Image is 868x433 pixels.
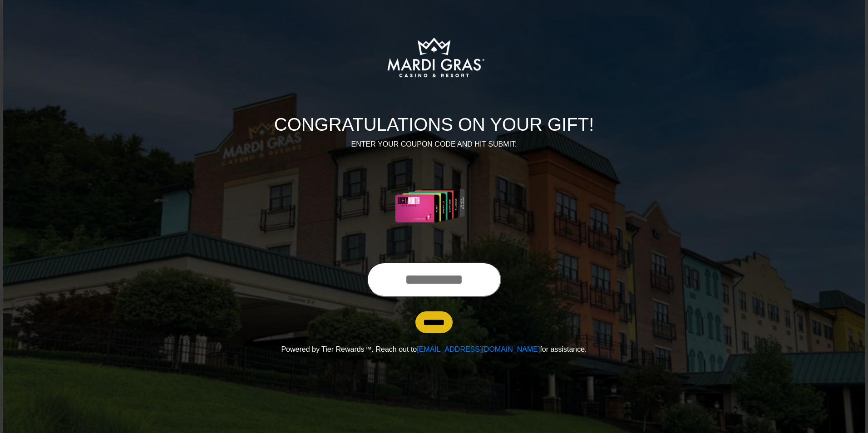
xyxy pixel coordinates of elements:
[182,139,686,150] p: ENTER YOUR COUPON CODE AND HIT SUBMIT:
[281,345,587,353] span: Powered by Tier Rewards™. Reach out to for assistance.
[417,345,540,353] a: [EMAIL_ADDRESS][DOMAIN_NAME]
[374,161,495,251] img: Center Image
[353,12,515,103] img: Logo
[182,113,686,135] h1: CONGRATULATIONS ON YOUR GIFT!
